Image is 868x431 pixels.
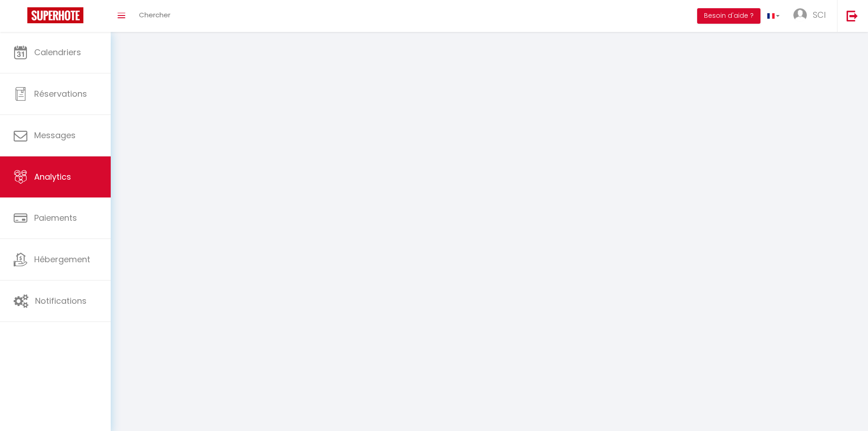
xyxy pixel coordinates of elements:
[813,9,826,21] span: SCI
[34,47,81,58] span: Calendriers
[34,212,77,223] span: Paiements
[847,10,858,21] img: logout
[34,171,71,182] span: Analytics
[34,130,76,141] span: Messages
[34,88,87,99] span: Réservations
[139,10,170,20] span: Chercher
[27,7,83,23] img: Super Booking
[34,254,90,265] span: Hébergement
[793,8,807,22] img: ...
[35,295,87,306] span: Notifications
[697,8,760,24] button: Besoin d'aide ?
